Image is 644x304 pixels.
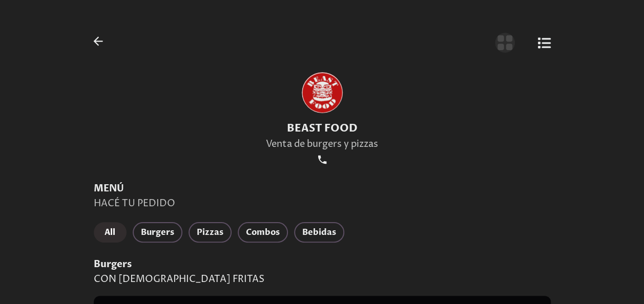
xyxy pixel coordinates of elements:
[94,273,551,286] p: CON [DEMOGRAPHIC_DATA] FRITAS
[294,222,344,243] button: Bebidas
[94,182,551,195] h2: MENÚ
[266,138,378,150] p: Venta de burgers y pizzas
[90,33,107,50] button: Back to Profile
[315,153,329,167] a: social-link-PHONE
[495,33,515,53] button: Botón de vista de cuadrícula
[197,225,223,240] span: Pizzas
[94,222,127,243] button: All
[133,222,182,243] button: Burgers
[238,222,288,243] button: Combos
[102,225,118,240] span: All
[141,225,174,240] span: Burgers
[189,222,232,243] button: Pizzas
[536,33,552,53] button: Botón de vista de lista
[94,258,551,271] h3: Burgers
[266,121,378,136] h1: BEAST FOOD
[94,197,551,210] p: HACÉ TU PEDIDO
[302,225,336,240] span: Bebidas
[246,225,280,240] span: Combos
